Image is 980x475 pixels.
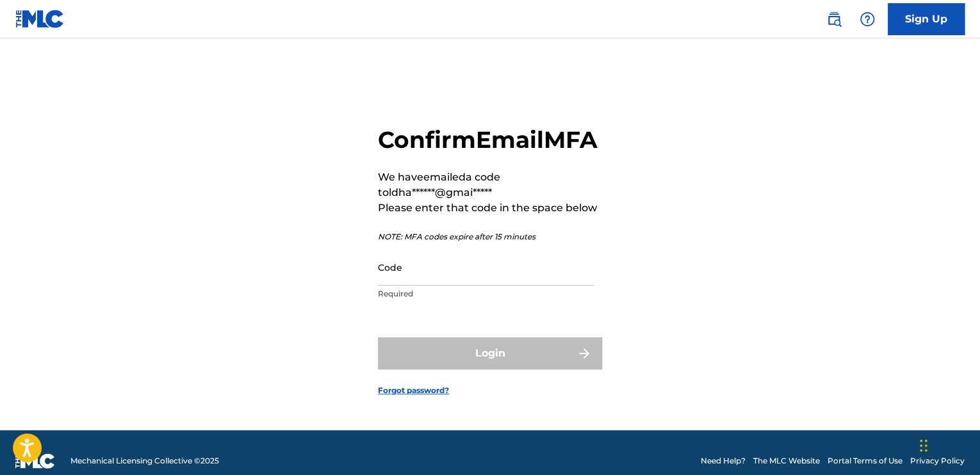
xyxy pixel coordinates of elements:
[378,385,449,396] a: Forgot password?
[378,231,602,243] p: NOTE: MFA codes expire after 15 minutes
[70,455,219,467] span: Mechanical Licensing Collective © 2025
[821,6,847,32] a: Public Search
[701,455,746,467] a: Need Help?
[15,10,65,28] img: MLC Logo
[916,414,980,475] iframe: Chat Widget
[378,288,594,300] p: Required
[888,3,965,35] a: Sign Up
[854,6,880,32] div: Help
[910,455,965,467] a: Privacy Policy
[15,453,55,469] img: logo
[860,12,875,27] img: help
[378,200,602,216] p: Please enter that code in the space below
[920,426,927,465] div: Drag
[378,125,602,154] h2: Confirm Email MFA
[826,12,842,27] img: search
[753,455,820,467] a: The MLC Website
[828,455,902,467] a: Portal Terms of Use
